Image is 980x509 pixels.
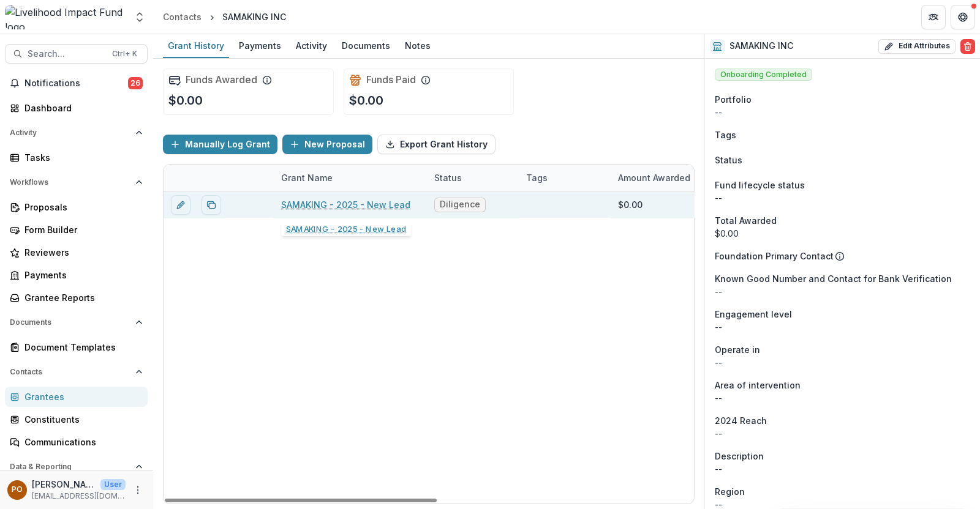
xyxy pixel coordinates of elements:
[186,74,257,86] h2: Funds Awarded
[10,318,130,327] span: Documents
[24,341,138,354] div: Document Templates
[427,165,519,191] div: Status
[274,165,427,191] div: Grant Name
[24,78,128,89] span: Notifications
[222,10,286,23] div: SAMAKING INC
[715,356,970,369] p: --
[5,313,148,332] button: Open Documents
[282,135,372,154] button: New Proposal
[440,199,480,210] span: Diligence
[24,246,138,259] div: Reviewers
[163,10,202,23] div: Contacts
[281,198,410,211] a: SAMAKING - 2025 - New Lead
[715,450,764,463] span: Description
[32,491,126,502] p: [EMAIL_ADDRESS][DOMAIN_NAME]
[163,37,229,54] div: Grant History
[12,486,23,494] div: Peige Omondi
[729,41,793,51] h2: SAMAKING INC
[10,178,130,187] span: Workflows
[24,151,138,164] div: Tasks
[715,485,745,498] span: Region
[400,34,435,58] a: Notes
[5,409,148,429] a: Constituents
[24,413,138,426] div: Constituents
[130,483,145,497] button: More
[5,337,148,357] a: Document Templates
[24,390,138,403] div: Grantees
[377,135,496,154] button: Export Grant History
[5,98,148,118] a: Dashboard
[158,8,206,26] a: Contacts
[715,69,812,81] span: Onboarding Completed
[715,227,970,240] div: $0.00
[427,171,469,184] div: Status
[5,5,126,29] img: Livelihood Impact Fund logo
[715,285,970,298] p: --
[715,154,742,166] span: Status
[158,8,291,26] nav: breadcrumb
[715,463,970,475] p: --
[951,5,975,29] button: Get Help
[715,308,792,321] span: Engagement level
[24,436,138,448] div: Communications
[5,432,148,452] a: Communications
[24,269,138,281] div: Payments
[611,171,698,184] div: Amount Awarded
[5,220,148,240] a: Form Builder
[921,5,946,29] button: Partners
[24,201,138,214] div: Proposals
[5,147,148,168] a: Tasks
[715,214,777,227] span: Total Awarded
[715,106,970,119] p: --
[291,37,332,54] div: Activity
[715,392,970,404] p: --
[10,463,130,471] span: Data & Reporting
[5,73,148,93] button: Notifications26
[24,291,138,304] div: Grantee Reports
[337,37,395,54] div: Documents
[168,91,203,110] p: $0.00
[5,288,148,308] a: Grantee Reports
[611,165,703,191] div: Amount Awarded
[32,478,96,491] p: [PERSON_NAME]
[110,47,140,61] div: Ctrl + K
[349,91,383,110] p: $0.00
[715,414,767,427] span: 2024 Reach
[519,171,555,184] div: Tags
[715,343,760,356] span: Operate in
[715,93,752,106] span: Portfolio
[715,179,805,191] span: Fund lifecycle status
[5,242,148,262] a: Reviewers
[10,368,130,376] span: Contacts
[202,195,221,215] button: Duplicate proposal
[128,77,143,89] span: 26
[715,272,952,285] span: Known Good Number and Contact for Bank Verification
[131,5,148,29] button: Open entity switcher
[715,250,834,262] p: Foundation Primary Contact
[24,223,138,236] div: Form Builder
[715,128,736,141] span: Tags
[24,102,138,114] div: Dashboard
[519,165,611,191] div: Tags
[28,49,105,59] span: Search...
[618,198,643,211] div: $0.00
[163,34,229,58] a: Grant History
[5,44,148,64] button: Search...
[163,135,277,154] button: Manually Log Grant
[5,457,148,477] button: Open Data & Reporting
[5,197,148,217] a: Proposals
[715,321,970,333] p: --
[291,34,332,58] a: Activity
[715,191,970,204] p: --
[234,34,286,58] a: Payments
[5,265,148,285] a: Payments
[337,34,395,58] a: Documents
[960,39,975,54] button: Delete
[5,362,148,382] button: Open Contacts
[715,427,970,440] p: --
[715,379,801,392] span: Area of intervention
[366,74,416,86] h2: Funds Paid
